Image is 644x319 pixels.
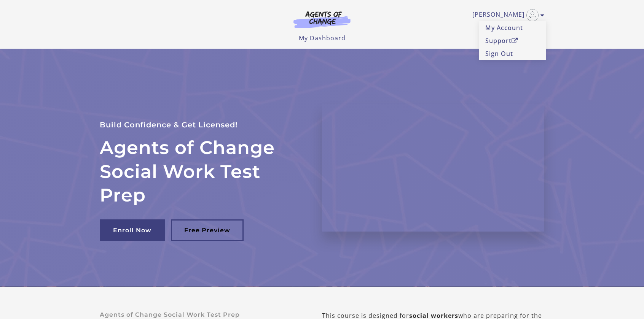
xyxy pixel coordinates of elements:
[299,34,346,42] a: My Dashboard
[479,47,546,60] a: Sign Out
[100,136,304,207] h2: Agents of Change Social Work Test Prep
[100,311,298,318] p: Agents of Change Social Work Test Prep
[479,21,546,34] a: My Account
[512,38,518,44] i: Open in a new window
[472,9,540,21] a: Toggle menu
[100,119,304,131] p: Build Confidence & Get Licensed!
[171,219,244,241] a: Free Preview
[479,34,546,47] a: SupportOpen in a new window
[100,219,165,241] a: Enroll Now
[285,11,359,28] img: Agents of Change Logo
